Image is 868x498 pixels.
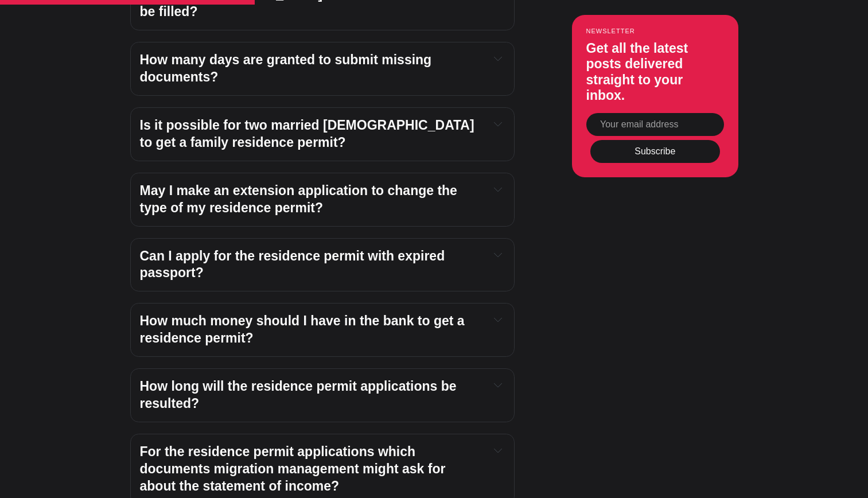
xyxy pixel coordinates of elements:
h4: How many days are granted to submit missing documents? [140,52,481,86]
h4: Is it possible for two married [DEMOGRAPHIC_DATA] to get a family residence permit? [140,117,481,151]
h4: How much money should I have in the bank to get a residence permit? [140,313,481,347]
button: Subscribe [590,140,720,163]
h4: Can I apply for the residence permit with expired passport? [140,248,481,282]
h3: Get all the latest posts delivered straight to your inbox. [586,41,724,104]
small: Newsletter [586,28,724,34]
h4: For the residence permit applications which documents migration management might ask for about th... [140,443,481,495]
input: Your email address [586,113,724,136]
h4: May I make an extension application to change the type of my residence permit? [140,182,481,217]
h4: How long will the residence permit applications be resulted? [140,378,481,413]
